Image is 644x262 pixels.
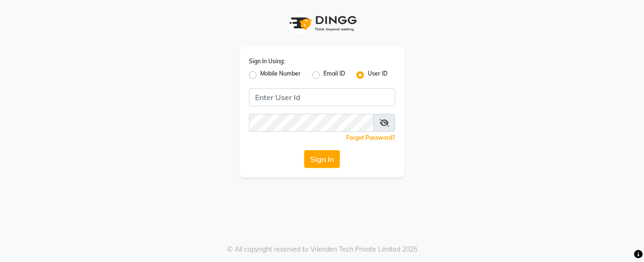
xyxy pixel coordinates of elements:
[260,69,301,81] label: Mobile Number
[304,150,340,168] button: Sign In
[249,114,374,132] input: Username
[323,69,345,81] label: Email ID
[346,134,395,141] a: Forgot Password?
[249,57,285,66] label: Sign In Using:
[249,88,395,106] input: Username
[368,69,388,81] label: User ID
[284,9,360,37] img: logo1.svg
